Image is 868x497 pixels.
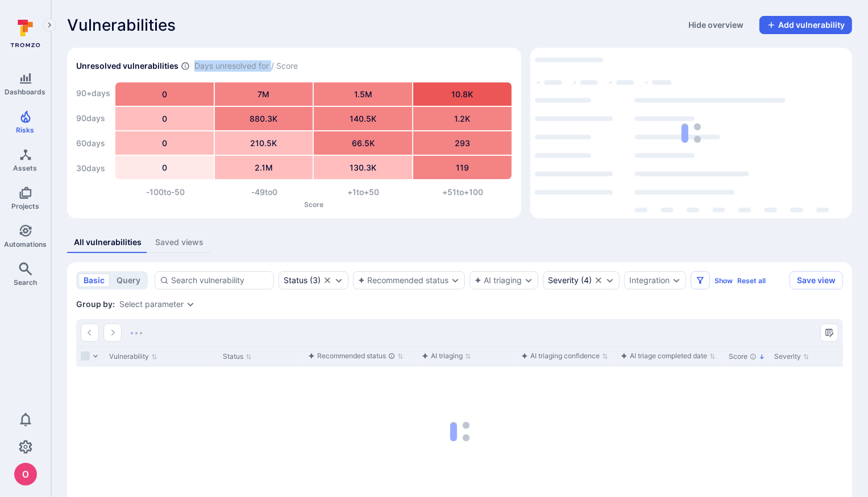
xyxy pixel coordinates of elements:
[682,16,750,34] button: Hide overview
[103,324,122,342] button: Go to the next page
[116,187,215,198] div: -100 to -50
[314,82,412,106] div: 1.5M
[314,156,412,179] div: 130.3K
[334,276,343,285] button: Expand dropdown
[5,88,46,96] span: Dashboards
[413,187,512,198] div: +51 to +100
[223,352,252,361] button: Sort by Status
[194,60,298,72] span: Days unresolved for / Score
[594,276,603,285] button: Clear selection
[413,156,512,179] div: 119
[14,463,37,486] img: ACg8ocJcCe-YbLxGm5tc0PuNRxmgP8aEm0RBXn6duO8aeMVK9zjHhw=s96-c
[451,276,460,285] button: Expand dropdown
[314,187,413,198] div: +1 to +50
[413,107,512,130] div: 1.2K
[14,164,38,172] span: Assets
[308,350,395,362] div: Recommended status
[413,82,512,106] div: 10.8K
[621,351,716,361] button: Sort by function(){return k.createElement(pN.A,{direction:"row",alignItems:"center",gap:4},k.crea...
[16,126,35,134] span: Risks
[759,351,765,363] p: Sorted by: Highest first
[76,60,178,72] h2: Unresolved vulnerabilities
[215,187,314,198] div: -49 to 0
[682,123,701,143] img: Loading...
[750,353,757,360] div: The vulnerability score is based on the parameters defined in the settings
[78,274,110,287] button: basic
[774,352,809,361] button: Sort by Severity
[308,351,404,361] button: Sort by function(){return k.createElement(pN.A,{direction:"row",alignItems:"center",gap:4},k.crea...
[76,157,110,180] div: 30 days
[115,156,214,179] div: 0
[155,237,203,248] div: Saved views
[43,18,56,32] button: Expand navigation menu
[76,299,115,310] span: Group by:
[729,352,765,361] button: Sort by Score
[759,16,852,34] button: Add vulnerability
[790,271,843,289] button: Save view
[14,278,37,287] span: Search
[186,300,195,309] button: Expand dropdown
[715,276,733,285] button: Show
[314,131,412,155] div: 66.5K
[422,350,463,362] div: AI triaging
[314,107,412,130] div: 140.5K
[116,200,512,209] p: Score
[119,300,195,309] div: grouping parameters
[284,276,321,285] button: Status(3)
[621,350,707,362] div: AI triage completed date
[548,276,579,285] div: Severity
[171,275,269,286] input: Search vulnerability
[413,131,512,155] div: 293
[284,276,321,285] div: ( 3 )
[74,237,142,248] div: All vulnerabilities
[111,274,146,287] button: query
[284,276,308,285] div: Status
[323,276,332,285] button: Clear selection
[215,82,313,106] div: 7M
[215,156,313,179] div: 2.1M
[524,276,533,285] button: Expand dropdown
[691,271,710,289] button: Filters
[115,82,214,106] div: 0
[76,107,110,130] div: 90 days
[422,351,471,361] button: Sort by function(){return k.createElement(pN.A,{direction:"row",alignItems:"center",gap:4},k.crea...
[358,276,448,285] button: Recommended status
[521,351,608,361] button: Sort by function(){return k.createElement(pN.A,{direction:"row",alignItems:"center",gap:4},k.crea...
[119,300,184,309] button: Select parameter
[14,463,37,486] div: oleg malkov
[76,82,110,105] div: 90+ days
[45,20,53,30] i: Expand navigation menu
[521,350,600,362] div: AI triaging confidence
[215,131,313,155] div: 210.5K
[548,276,592,285] button: Severity(4)
[67,232,852,253] div: assets tabs
[535,52,848,214] div: loading spinner
[4,240,47,248] span: Automations
[605,276,614,285] button: Expand dropdown
[115,131,214,155] div: 0
[629,276,670,285] button: Integration
[67,16,176,34] span: Vulnerabilities
[81,324,99,342] button: Go to the previous page
[548,276,592,285] div: ( 4 )
[475,276,522,285] button: AI triaging
[530,48,852,218] div: Top integrations by vulnerabilities
[820,324,838,342] button: Manage columns
[11,202,39,210] span: Projects
[115,107,214,130] div: 0
[215,107,313,130] div: 880.3K
[181,60,190,72] span: Number of vulnerabilities in status ‘Open’ ‘Triaged’ and ‘In process’ divided by score and scanne...
[81,351,90,361] span: Select all rows
[737,276,766,285] button: Reset all
[109,352,157,361] button: Sort by Vulnerability
[76,132,110,155] div: 60 days
[131,332,142,334] img: Loading...
[672,276,681,285] button: Expand dropdown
